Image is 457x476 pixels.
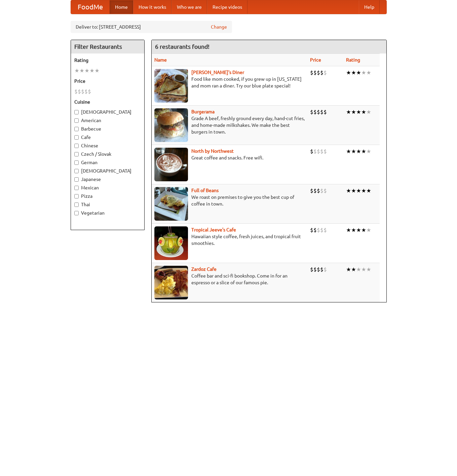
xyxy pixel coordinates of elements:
[317,108,320,116] li: $
[191,70,244,75] a: [PERSON_NAME]'s Diner
[313,69,317,76] li: $
[366,69,371,76] li: ★
[310,108,313,116] li: $
[74,135,79,140] input: Cafe
[366,266,371,273] li: ★
[133,0,172,14] a: How it works
[154,115,305,135] p: Grade A beef, freshly ground every day, hand-cut fries, and home-made milkshakes. We make the bes...
[154,266,188,299] img: zardoz.jpg
[366,108,371,116] li: ★
[154,187,188,221] img: beans.jpg
[74,134,141,141] label: Cafe
[74,160,79,165] input: German
[317,266,320,273] li: $
[154,76,305,89] p: Food like mom cooked, if you grew up in [US_STATE] and mom ran a diner. Try our blue plate special!
[74,99,141,105] h5: Cuisine
[320,148,323,155] li: $
[155,43,210,50] ng-pluralize: 6 restaurants found!
[361,69,366,76] li: ★
[346,57,360,63] a: Rating
[191,188,219,193] a: Full of Beans
[323,148,327,155] li: $
[346,226,351,234] li: ★
[323,108,327,116] li: $
[320,226,323,234] li: $
[154,226,188,260] img: jeeves.jpg
[79,67,84,74] li: ★
[74,159,141,166] label: German
[71,21,232,33] div: Deliver to: [STREET_ADDRESS]
[207,0,247,14] a: Recipe videos
[154,148,188,181] img: north.jpg
[74,201,141,208] label: Thai
[78,88,81,95] li: $
[74,184,141,191] label: Mexican
[310,226,313,234] li: $
[317,187,320,194] li: $
[211,24,227,30] a: Change
[110,0,133,14] a: Home
[74,78,141,84] h5: Price
[84,67,89,74] li: ★
[74,203,79,207] input: Thai
[74,211,79,215] input: Vegetarian
[154,272,305,286] p: Coffee bar and sci-fi bookshop. Come in for an espresso or a slice of our famous pie.
[154,57,167,63] a: Name
[351,187,356,194] li: ★
[310,57,321,63] a: Price
[351,226,356,234] li: ★
[74,118,79,123] input: American
[346,187,351,194] li: ★
[317,148,320,155] li: $
[74,110,79,114] input: [DEMOGRAPHIC_DATA]
[191,227,236,232] b: Tropical Jeeve's Cafe
[361,148,366,155] li: ★
[154,154,305,161] p: Great coffee and snacks. Free wifi.
[191,109,215,114] a: Burgerama
[361,187,366,194] li: ★
[74,67,79,74] li: ★
[323,226,327,234] li: $
[172,0,207,14] a: Who we are
[320,266,323,273] li: $
[346,148,351,155] li: ★
[88,88,91,95] li: $
[74,186,79,190] input: Mexican
[320,108,323,116] li: $
[74,109,141,115] label: [DEMOGRAPHIC_DATA]
[71,0,110,14] a: FoodMe
[356,266,361,273] li: ★
[356,108,361,116] li: ★
[351,148,356,155] li: ★
[191,266,217,272] a: Zardoz Cafe
[356,148,361,155] li: ★
[323,266,327,273] li: $
[346,69,351,76] li: ★
[317,69,320,76] li: $
[323,69,327,76] li: $
[359,0,380,14] a: Help
[366,148,371,155] li: ★
[356,226,361,234] li: ★
[317,226,320,234] li: $
[361,266,366,273] li: ★
[313,187,317,194] li: $
[74,142,141,149] label: Chinese
[351,266,356,273] li: ★
[74,125,141,132] label: Barbecue
[154,69,188,103] img: sallys.jpg
[351,69,356,76] li: ★
[361,108,366,116] li: ★
[74,177,79,182] input: Japanese
[346,108,351,116] li: ★
[74,127,79,131] input: Barbecue
[310,266,313,273] li: $
[313,108,317,116] li: $
[74,176,141,183] label: Japanese
[320,187,323,194] li: $
[346,266,351,273] li: ★
[74,193,141,199] label: Pizza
